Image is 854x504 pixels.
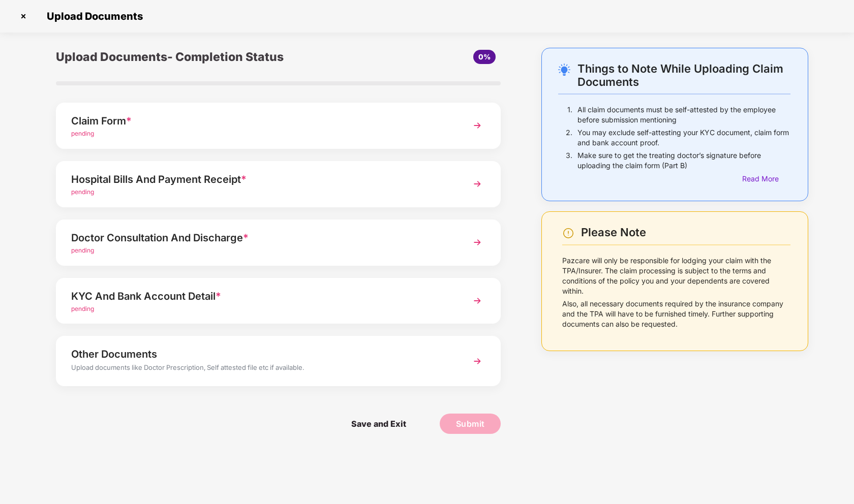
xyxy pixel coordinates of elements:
p: Also, all necessary documents required by the insurance company and the TPA will have to be furni... [562,299,790,329]
div: Please Note [581,226,790,239]
p: Make sure to get the treating doctor’s signature before uploading the claim form (Part B) [577,150,790,171]
p: 3. [566,150,572,171]
span: Save and Exit [341,414,416,434]
span: pending [71,188,94,196]
div: Claim Form [71,113,451,129]
span: pending [71,130,94,137]
p: Pazcare will only be responsible for lodging your claim with the TPA/Insurer. The claim processin... [562,256,790,296]
div: Upload documents like Doctor Prescription, Self attested file etc if available. [71,362,451,375]
div: KYC And Bank Account Detail [71,288,451,304]
img: svg+xml;base64,PHN2ZyBpZD0iTmV4dCIgeG1sbnM9Imh0dHA6Ly93d3cudzMub3JnLzIwMDAvc3ZnIiB3aWR0aD0iMzYiIG... [468,352,486,370]
span: pending [71,246,94,254]
p: 1. [567,105,572,125]
div: Things to Note While Uploading Claim Documents [577,62,790,88]
img: svg+xml;base64,PHN2ZyBpZD0iTmV4dCIgeG1sbnM9Imh0dHA6Ly93d3cudzMub3JnLzIwMDAvc3ZnIiB3aWR0aD0iMzYiIG... [468,233,486,251]
div: Read More [742,173,790,184]
p: All claim documents must be self-attested by the employee before submission mentioning [577,105,790,125]
p: You may exclude self-attesting your KYC document, claim form and bank account proof. [577,128,790,148]
div: Upload Documents- Completion Status [56,48,352,66]
span: Upload Documents [37,10,148,22]
span: 0% [478,52,491,61]
img: svg+xml;base64,PHN2ZyBpZD0iTmV4dCIgeG1sbnM9Imh0dHA6Ly93d3cudzMub3JnLzIwMDAvc3ZnIiB3aWR0aD0iMzYiIG... [468,292,486,310]
img: svg+xml;base64,PHN2ZyBpZD0iTmV4dCIgeG1sbnM9Imh0dHA6Ly93d3cudzMub3JnLzIwMDAvc3ZnIiB3aWR0aD0iMzYiIG... [468,116,486,135]
img: svg+xml;base64,PHN2ZyBpZD0iTmV4dCIgeG1sbnM9Imh0dHA6Ly93d3cudzMub3JnLzIwMDAvc3ZnIiB3aWR0aD0iMzYiIG... [468,175,486,193]
button: Submit [440,414,501,434]
img: svg+xml;base64,PHN2ZyBpZD0iV2FybmluZ18tXzI0eDI0IiBkYXRhLW5hbWU9Ildhcm5pbmcgLSAyNHgyNCIgeG1sbnM9Im... [562,227,574,239]
div: Other Documents [71,346,451,362]
div: Doctor Consultation And Discharge [71,230,451,246]
span: pending [71,305,94,312]
img: svg+xml;base64,PHN2ZyBpZD0iQ3Jvc3MtMzJ4MzIiIHhtbG5zPSJodHRwOi8vd3d3LnczLm9yZy8yMDAwL3N2ZyIgd2lkdG... [15,8,32,24]
p: 2. [566,128,572,148]
div: Hospital Bills And Payment Receipt [71,171,451,187]
img: svg+xml;base64,PHN2ZyB4bWxucz0iaHR0cDovL3d3dy53My5vcmcvMjAwMC9zdmciIHdpZHRoPSIyNC4wOTMiIGhlaWdodD... [558,64,570,76]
